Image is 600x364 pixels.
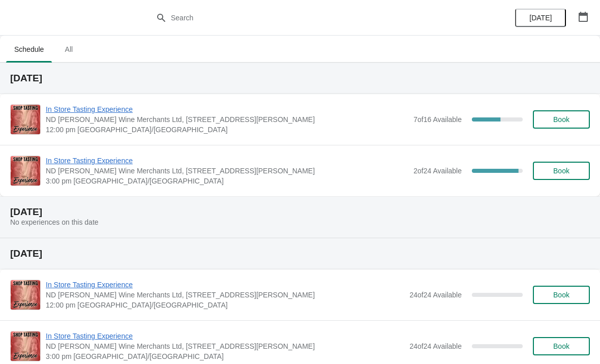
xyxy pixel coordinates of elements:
span: 3:00 pm [GEOGRAPHIC_DATA]/[GEOGRAPHIC_DATA] [46,351,404,361]
span: Schedule [6,40,52,58]
button: Book [533,162,590,180]
span: Book [553,115,569,124]
h2: [DATE] [10,73,590,83]
span: In Store Tasting Experience [46,331,404,341]
span: [DATE] [529,14,552,22]
h2: [DATE] [10,249,590,259]
span: ND [PERSON_NAME] Wine Merchants Ltd, [STREET_ADDRESS][PERSON_NAME] [46,290,404,300]
button: Book [533,110,590,129]
span: 12:00 pm [GEOGRAPHIC_DATA]/[GEOGRAPHIC_DATA] [46,300,404,310]
button: Book [533,286,590,304]
button: [DATE] [515,9,566,27]
span: All [56,40,81,58]
img: In Store Tasting Experience | ND John Wine Merchants Ltd, 90 Walter Road, Swansea SA1 4QF, UK | 1... [11,105,40,134]
span: In Store Tasting Experience [46,104,408,114]
span: In Store Tasting Experience [46,156,408,166]
img: In Store Tasting Experience | ND John Wine Merchants Ltd, 90 Walter Road, Swansea SA1 4QF, UK | 1... [11,280,40,310]
span: Book [553,167,569,175]
span: ND [PERSON_NAME] Wine Merchants Ltd, [STREET_ADDRESS][PERSON_NAME] [46,341,404,351]
img: In Store Tasting Experience | ND John Wine Merchants Ltd, 90 Walter Road, Swansea SA1 4QF, UK | 3... [11,331,40,361]
span: 24 of 24 Available [409,342,462,350]
h2: [DATE] [10,207,590,217]
span: No experiences on this date [10,218,99,226]
span: 3:00 pm [GEOGRAPHIC_DATA]/[GEOGRAPHIC_DATA] [46,176,408,186]
button: Book [533,337,590,355]
span: 7 of 16 Available [413,115,462,124]
span: ND [PERSON_NAME] Wine Merchants Ltd, [STREET_ADDRESS][PERSON_NAME] [46,166,408,176]
img: In Store Tasting Experience | ND John Wine Merchants Ltd, 90 Walter Road, Swansea SA1 4QF, UK | 3... [11,156,40,186]
span: Book [553,342,569,350]
span: Book [553,291,569,299]
span: ND [PERSON_NAME] Wine Merchants Ltd, [STREET_ADDRESS][PERSON_NAME] [46,114,408,125]
span: 24 of 24 Available [409,291,462,299]
input: Search [170,9,450,27]
span: 2 of 24 Available [413,167,462,175]
span: 12:00 pm [GEOGRAPHIC_DATA]/[GEOGRAPHIC_DATA] [46,125,408,135]
span: In Store Tasting Experience [46,280,404,290]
